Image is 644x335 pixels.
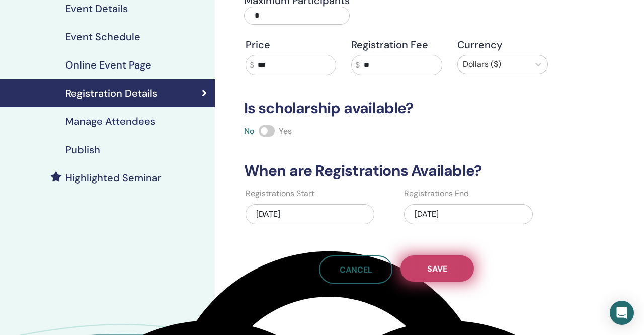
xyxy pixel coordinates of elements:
[404,188,469,200] label: Registrations End
[356,60,360,71] span: $
[65,59,151,71] h4: Online Event Page
[244,126,255,137] span: No
[65,172,162,184] h4: Highlighted Seminar
[427,263,447,274] span: Save
[400,255,474,282] button: Save
[404,204,533,224] div: [DATE]
[238,99,555,117] h3: Is scholarship available?
[65,87,157,99] h4: Registration Details
[279,126,292,137] span: Yes
[244,7,350,25] input: Maximum Participants
[65,115,155,127] h4: Manage Attendees
[65,144,100,156] h4: Publish
[246,39,336,51] h4: Price
[246,188,314,200] label: Registrations Start
[340,264,372,275] span: Cancel
[246,204,374,224] div: [DATE]
[65,31,140,43] h4: Event Schedule
[457,39,548,51] h4: Currency
[351,39,442,51] h4: Registration Fee
[65,3,128,15] h4: Event Details
[238,162,555,180] h3: When are Registrations Available?
[610,301,634,325] div: Open Intercom Messenger
[319,255,392,284] a: Cancel
[250,60,254,71] span: $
